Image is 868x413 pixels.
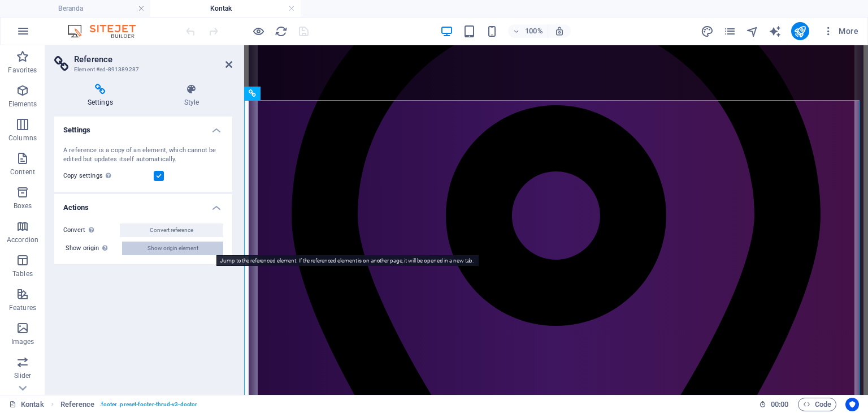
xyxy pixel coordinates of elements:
[798,398,836,411] button: Code
[12,269,33,278] p: Tables
[150,223,193,237] span: Convert reference
[60,398,197,411] nav: breadcrumb
[63,169,154,183] label: Copy settings
[151,84,232,107] h4: Style
[508,24,548,38] button: 100%
[60,398,95,411] span: Click to select. Double-click to edit
[823,25,858,37] span: More
[723,24,737,38] button: pages
[9,398,44,411] a: Click to cancel selection. Double-click to open Pages
[147,242,198,255] span: Show origin element
[771,398,788,411] span: 00 00
[554,26,565,36] i: On resize automatically adjust zoom level to fit chosen device.
[8,66,37,75] p: Favorites
[10,167,35,177] p: Content
[54,84,151,107] h4: Settings
[74,54,232,64] h2: Reference
[818,22,863,40] button: More
[251,24,265,38] button: Click here to leave preview mode and continue editing
[216,255,479,266] mark: Jump to the referenced element. If the referenced element is on another page, it will be opened i...
[74,64,210,75] h3: Element #ed-891389287
[14,371,32,380] p: Slider
[150,2,301,15] h4: Kontak
[8,134,37,143] p: Columns
[14,201,32,210] p: Boxes
[701,24,714,38] button: design
[701,25,714,38] i: Design (Ctrl+Alt+Y)
[9,303,36,312] p: Features
[759,398,789,411] h6: Session time
[746,25,759,38] i: Navigator
[525,24,543,38] h6: 100%
[63,146,223,165] div: A reference is a copy of an element, which cannot be edited but updates itself automatically.
[779,400,780,408] span: :
[63,223,120,237] label: Convert
[723,25,736,38] i: Pages (Ctrl+Alt+S)
[803,398,831,411] span: Code
[793,25,806,38] i: Publish
[11,337,34,346] p: Images
[120,223,223,237] button: Convert reference
[746,24,759,38] button: navigator
[99,398,198,411] span: . footer .preset-footer-thrud-v3-doctor
[769,25,782,38] i: AI Writer
[54,194,232,214] h4: Actions
[122,242,223,255] button: Show origin element
[7,235,38,244] p: Accordion
[65,24,150,38] img: Editor Logo
[54,117,232,137] h4: Settings
[274,24,288,38] button: reload
[791,22,809,40] button: publish
[769,24,782,38] button: text_generator
[845,398,859,411] button: Usercentrics
[8,100,37,109] p: Elements
[66,242,122,255] label: Show origin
